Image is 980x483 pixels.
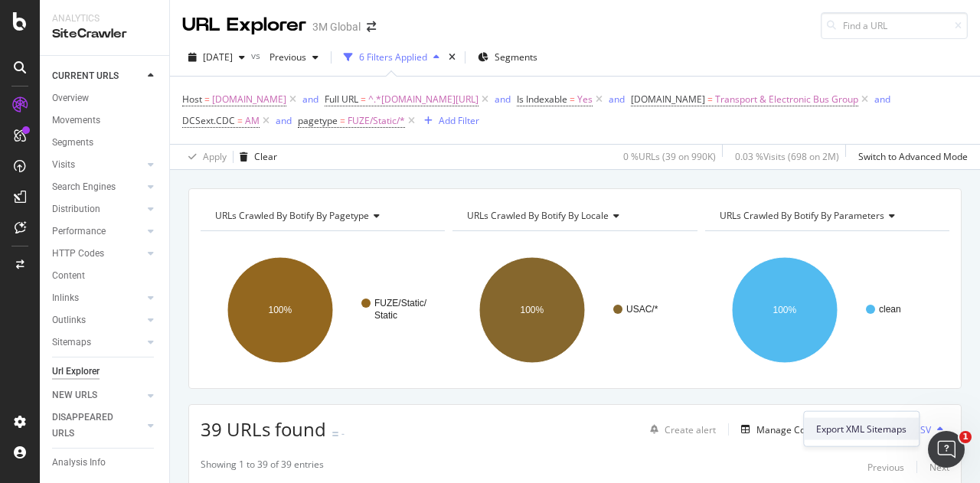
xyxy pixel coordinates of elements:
div: Apply [203,150,227,163]
a: Overview [52,90,158,106]
button: Apply [182,145,227,169]
div: URL Explorer [182,12,306,38]
span: = [340,114,345,127]
span: 39 URLs found [201,416,326,442]
div: Movements [52,113,100,129]
div: Url Explorer [52,364,100,380]
div: HTTP Codes [52,246,104,262]
div: Showing 1 to 39 of 39 entries [201,458,324,476]
div: Outlinks [52,312,86,328]
div: and [302,93,318,106]
a: Analysis Info [52,455,158,471]
span: ^.*[DOMAIN_NAME][URL] [368,89,479,110]
div: and [276,114,292,127]
span: Transport & Electronic Bus Group [715,89,858,110]
button: 6 Filters Applied [338,45,446,70]
div: DISAPPEARED URLS [52,410,129,442]
span: DCSext.CDC [182,114,235,127]
span: URLs Crawled By Botify By parameters [720,209,884,222]
span: = [707,93,713,106]
span: = [204,93,210,106]
svg: A chart. [452,243,693,377]
div: Manage Columns [756,423,831,436]
a: Search Engines [52,179,143,195]
div: Sitemaps [52,335,91,351]
a: Inlinks [52,290,143,306]
span: 1 [959,431,972,443]
span: FUZE/Static/* [348,110,405,132]
button: and [495,92,511,106]
span: [DOMAIN_NAME] [212,89,286,110]
span: = [237,114,243,127]
span: Is Indexable [517,93,567,106]
div: NEW URLS [52,387,97,403]
button: and [276,113,292,128]
button: Previous [867,458,904,476]
span: 2025 Sep. 14th [203,51,233,64]
a: Visits [52,157,143,173]
div: Previous [867,461,904,474]
a: NEW URLS [52,387,143,403]
text: 100% [773,305,796,315]
div: times [446,50,459,65]
button: Clear [234,145,277,169]
span: Yes [577,89,593,110]
span: Host [182,93,202,106]
div: Overview [52,90,89,106]
img: Equal [332,432,338,436]
a: Url Explorer [52,364,158,380]
div: Add Filter [439,114,479,127]
span: pagetype [298,114,338,127]
span: URLs Crawled By Botify By locale [467,209,609,222]
div: Inlinks [52,290,79,306]
input: Find a URL [821,12,968,39]
span: Previous [263,51,306,64]
span: = [361,93,366,106]
button: Previous [263,45,325,70]
div: Analysis Info [52,455,106,471]
a: HTTP Codes [52,246,143,262]
a: Outlinks [52,312,143,328]
a: Content [52,268,158,284]
div: Visits [52,157,75,173]
a: Sitemaps [52,335,143,351]
div: SiteCrawler [52,25,157,43]
a: Segments [52,135,158,151]
button: and [874,92,890,106]
span: Segments [495,51,537,64]
span: = [570,93,575,106]
div: Create alert [665,423,716,436]
text: Static [374,310,397,321]
a: CURRENT URLS [52,68,143,84]
span: vs [251,49,263,62]
div: Switch to Advanced Mode [858,150,968,163]
span: Export XML Sitemaps [816,422,906,436]
iframe: Intercom live chat [928,431,965,468]
button: Add Filter [418,112,479,130]
div: and [495,93,511,106]
text: 100% [521,305,544,315]
text: 100% [269,305,292,315]
a: Movements [52,113,158,129]
a: Performance [52,224,143,240]
div: Content [52,268,85,284]
button: [DATE] [182,45,251,70]
span: URLs Crawled By Botify By pagetype [215,209,369,222]
svg: A chart. [705,243,946,377]
span: AM [245,110,260,132]
button: Switch to Advanced Mode [852,145,968,169]
svg: A chart. [201,243,441,377]
h4: URLs Crawled By Botify By locale [464,204,683,228]
button: Create alert [644,417,716,442]
div: - [341,427,345,440]
a: DISAPPEARED URLS [52,410,143,442]
text: USAC/* [626,304,658,315]
text: clean [879,304,901,315]
div: 0 % URLs ( 39 on 990K ) [623,150,716,163]
div: 6 Filters Applied [359,51,427,64]
h4: URLs Crawled By Botify By parameters [717,204,936,228]
div: 0.03 % Visits ( 698 on 2M ) [735,150,839,163]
